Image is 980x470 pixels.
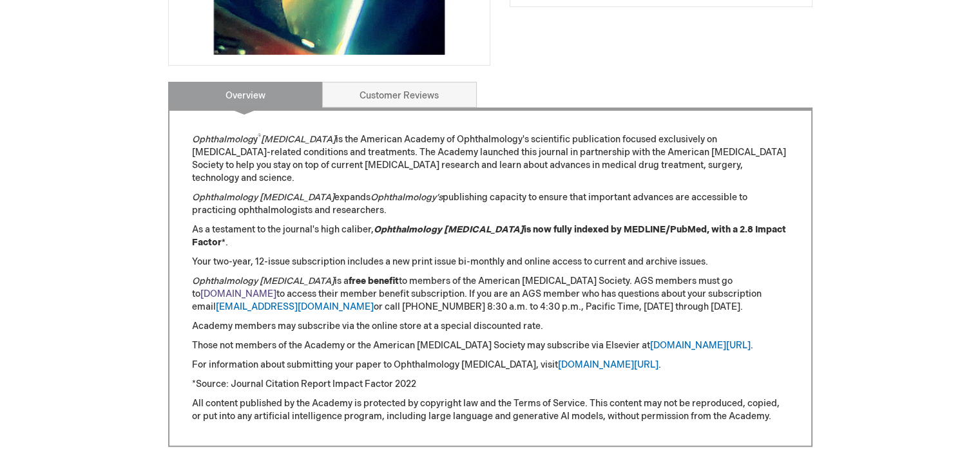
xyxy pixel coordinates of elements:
[258,133,261,141] sup: ®
[192,191,789,217] p: expands publishing capacity to ensure that important advances are accessible to practicing ophtha...
[374,224,524,235] em: Ophthalmology [MEDICAL_DATA]
[261,134,336,145] em: [MEDICAL_DATA]
[192,192,334,203] em: Ophthalmology [MEDICAL_DATA]
[192,378,789,391] p: *Source: Journal Citation Report Impact Factor 2022
[168,82,323,108] a: Overview
[650,340,751,351] a: [DOMAIN_NAME][URL]
[200,288,276,299] a: [DOMAIN_NAME]
[192,133,789,185] p: y is the American Academy of Ophthalmology's scientific publication focused exclusively on [MEDIC...
[192,223,789,249] p: As a testament to the journal's high caliber, .
[192,134,253,145] em: Ophthalmolog
[558,359,658,370] a: [DOMAIN_NAME][URL]
[192,397,789,423] p: All content published by the Academy is protected by copyright law and the Terms of Service. This...
[370,192,443,203] em: Ophthalmology’s
[192,275,789,314] p: is a to members of the American [MEDICAL_DATA] Society. AGS members must go to to access their me...
[192,359,789,371] p: For information about submitting your paper to Ophthalmology [MEDICAL_DATA], visit .
[322,82,477,108] a: Customer Reviews
[349,276,399,287] strong: free benefit
[192,339,789,352] p: Those not members of the Academy or the American [MEDICAL_DATA] Society may subscribe via Elsevie...
[192,256,789,268] p: Your two-year, 12-issue subscription includes a new print issue bi-monthly and online access to c...
[192,224,786,248] strong: is now fully indexed by MEDLINE/PubMed, with a 2.8 Impact Factor*
[216,301,374,312] a: [EMAIL_ADDRESS][DOMAIN_NAME]
[192,276,334,287] em: Ophthalmology [MEDICAL_DATA]
[192,320,789,333] p: Academy members may subscribe via the online store at a special discounted rate.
